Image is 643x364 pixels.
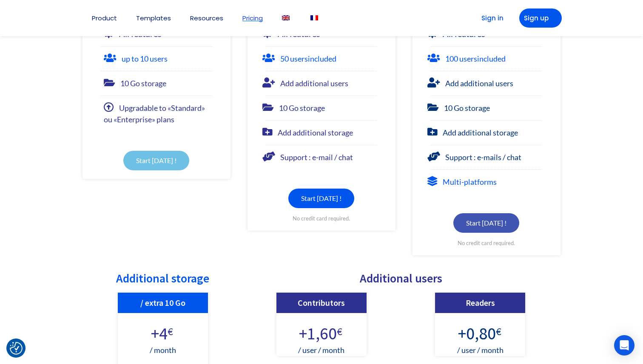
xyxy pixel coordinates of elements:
[445,54,506,63] font: 100 users
[288,189,354,208] a: Start [DATE] !
[282,15,290,20] img: English
[151,327,168,340] span: +4
[281,297,362,309] h3: Contributors
[298,345,344,355] span: / user / month
[443,177,497,186] font: Multi-platforms
[519,8,562,28] a: Sign up
[425,239,548,247] div: No credit card required.
[122,297,204,309] h3: / extra 10 Go
[136,15,171,21] a: Templates
[150,345,176,355] span: / month
[443,128,518,137] span: Add additional storage
[92,15,117,21] a: Product
[190,15,223,21] a: Resources
[246,272,555,284] h2: Additional users
[168,327,173,337] span: €
[299,327,337,340] span: +1,60
[444,103,490,113] span: 10 Go storage
[120,79,166,88] span: 10 Go storage
[457,345,504,355] span: / user / month
[445,79,513,88] span: Add additional users
[439,297,521,309] h3: Readers
[278,128,353,137] span: Add additional storage
[614,335,634,356] div: Open Intercom Messenger
[123,151,189,170] a: Start [DATE] !
[280,54,336,63] font: 50 users
[280,152,353,162] span: Support : e-mail / chat
[104,103,205,124] span: Upgradable to «Standard» ou «Enterprise» plans
[453,213,519,233] a: Start [DATE] !
[260,214,383,222] div: No credit card required.
[458,327,496,340] span: +0,80
[445,152,521,162] span: Support : e-mails / chat
[337,327,342,337] span: €
[88,272,238,284] h2: Additional storage
[496,327,501,337] span: €
[468,8,511,28] a: Sign in
[308,54,336,63] b: included
[122,54,168,63] font: up to 10 users
[310,15,318,20] img: French
[477,54,506,63] b: included
[280,79,348,88] span: Add additional users
[279,103,325,113] span: 10 Go storage
[10,342,23,355] button: Consent Preferences
[242,15,263,21] a: Pricing
[10,342,23,355] img: Revisit consent button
